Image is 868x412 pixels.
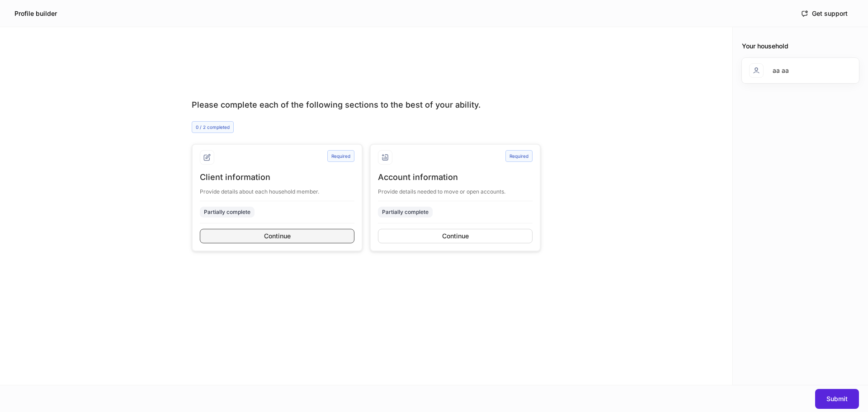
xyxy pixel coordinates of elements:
[815,389,859,409] button: Submit
[773,66,789,75] div: aa aa
[382,208,429,216] div: Partially complete
[200,183,354,195] div: Provide details about each household member.
[378,229,533,243] button: Continue
[192,99,541,110] div: Please complete each of the following sections to the best of your ability.
[327,150,354,162] div: Required
[192,121,234,133] div: 0 / 2 completed
[795,6,854,21] button: Get support
[378,172,533,183] div: Account information
[742,42,859,51] div: Your household
[200,172,354,183] div: Client information
[264,232,291,241] div: Continue
[505,150,533,162] div: Required
[812,9,848,18] div: Get support
[442,232,469,241] div: Continue
[378,183,533,195] div: Provide details needed to move or open accounts.
[200,229,354,243] button: Continue
[204,208,250,216] div: Partially complete
[14,9,57,18] h5: Profile builder
[826,394,848,403] div: Submit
